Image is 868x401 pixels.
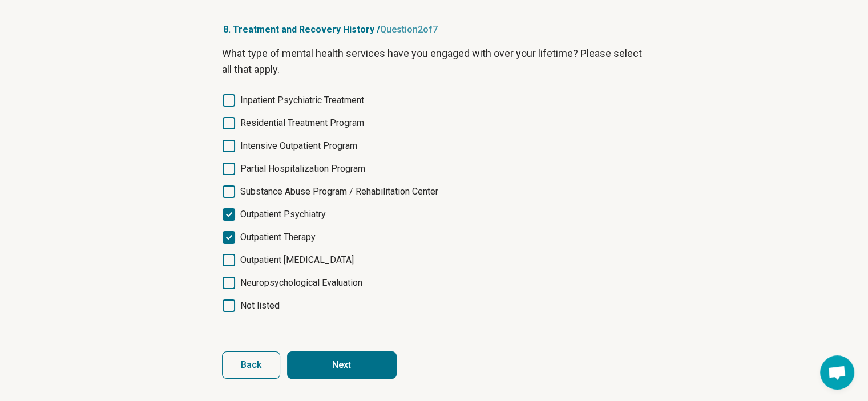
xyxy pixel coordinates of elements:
span: Question 2 of 7 [380,24,438,35]
span: Neuropsychological Evaluation [240,276,362,290]
button: Next [287,351,397,379]
button: Back [222,351,280,379]
p: What type of mental health services have you engaged with over your lifetime? Please select all t... [222,46,647,78]
span: Not listed [240,299,280,313]
span: Intensive Outpatient Program [240,139,357,153]
span: Residential Treatment Program [240,116,364,130]
span: Partial Hospitalization Program [240,162,365,176]
span: Substance Abuse Program / Rehabilitation Center [240,185,438,199]
span: Outpatient [MEDICAL_DATA] [240,253,354,267]
span: Outpatient Psychiatry [240,208,326,221]
p: 8. Treatment and Recovery History / [222,23,647,37]
span: Back [241,361,261,370]
div: Open chat [820,355,854,390]
span: Inpatient Psychiatric Treatment [240,94,364,107]
span: Outpatient Therapy [240,230,316,244]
